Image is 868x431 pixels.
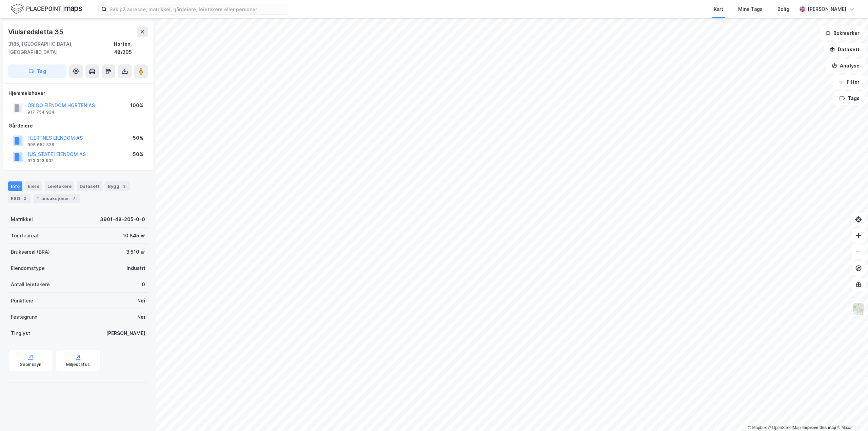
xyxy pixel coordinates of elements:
[45,181,74,191] div: Leietakere
[820,26,865,40] button: Bokmerker
[748,425,767,430] a: Mapbox
[8,181,22,191] div: Info
[808,5,846,13] div: [PERSON_NAME]
[27,158,54,163] div: 923 323 902
[71,195,77,202] div: 7
[768,425,801,430] a: OpenStreetMap
[11,215,33,223] div: Matrikkel
[21,195,28,202] div: 2
[11,280,50,289] div: Antall leietakere
[11,297,33,305] div: Punktleie
[106,329,145,337] div: [PERSON_NAME]
[100,215,145,223] div: 3901-48-205-0-0
[11,248,50,256] div: Bruksareal (BRA)
[133,150,143,158] div: 50%
[34,194,80,203] div: Transaksjoner
[126,248,145,256] div: 3 510 ㎡
[11,329,30,337] div: Tinglyst
[107,4,288,14] input: Søk på adresse, matrikkel, gårdeiere, leietakere eller personer
[77,181,102,191] div: Datasett
[27,142,54,148] div: 995 652 536
[66,362,90,367] div: Miljøstatus
[11,313,37,321] div: Festegrunn
[826,59,865,73] button: Analyse
[121,183,127,190] div: 2
[8,26,65,37] div: Viulsrødsletta 35
[833,75,865,89] button: Filter
[834,398,868,431] div: Kontrollprogram for chat
[834,398,868,431] iframe: Chat Widget
[8,64,66,78] button: Tag
[777,5,789,13] div: Bolig
[714,5,723,13] div: Kart
[8,122,147,130] div: Gårdeiere
[137,297,145,305] div: Nei
[142,280,145,289] div: 0
[114,40,148,56] div: Horten, 48/205
[25,181,42,191] div: Eiere
[11,232,38,240] div: Tomteareal
[123,232,145,240] div: 10 845 ㎡
[8,40,114,56] div: 3185, [GEOGRAPHIC_DATA], [GEOGRAPHIC_DATA]
[27,110,55,115] div: 917 754 934
[824,43,865,56] button: Datasett
[834,92,865,105] button: Tags
[8,89,147,97] div: Hjemmelshaver
[20,362,42,367] div: Geoinnsyn
[133,134,143,142] div: 50%
[803,425,836,430] a: Improve this map
[105,181,130,191] div: Bygg
[130,101,143,110] div: 100%
[8,194,31,203] div: ESG
[738,5,763,13] div: Mine Tags
[11,3,82,15] img: logo.f888ab2527a4732fd821a326f86c7f29.svg
[11,264,45,272] div: Eiendomstype
[852,302,865,315] img: Z
[126,264,145,272] div: Industri
[137,313,145,321] div: Nei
